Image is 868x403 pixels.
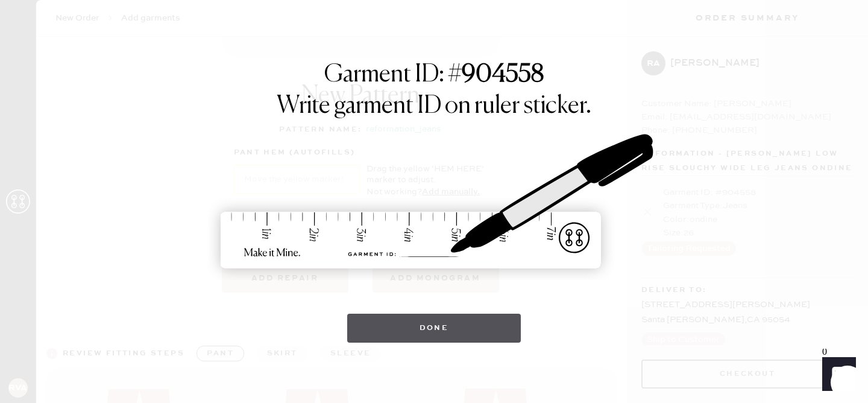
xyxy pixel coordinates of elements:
[811,349,863,401] iframe: Front Chat
[462,63,544,87] strong: 904558
[347,314,521,343] button: Done
[277,92,591,121] h1: Write garment ID on ruler sticker.
[324,60,544,92] h1: Garment ID: #
[208,103,660,302] img: ruler-sticker-sharpie.svg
